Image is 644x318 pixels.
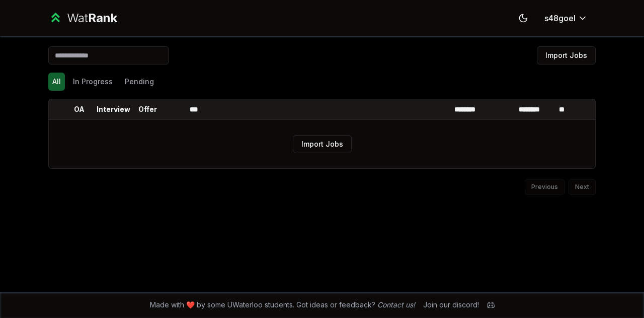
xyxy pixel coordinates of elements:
[536,9,596,27] button: s48goel
[74,104,85,114] p: OA
[537,46,596,65] button: Import Jobs
[293,135,352,153] button: Import Jobs
[150,300,415,310] span: Made with ❤️ by some UWaterloo students. Got ideas or feedback?
[88,11,117,25] span: Rank
[67,10,117,26] div: Wat
[69,73,117,91] button: In Progress
[544,12,576,24] span: s48goel
[48,73,65,91] button: All
[97,104,130,114] p: Interview
[48,10,117,26] a: WatRank
[121,73,158,91] button: Pending
[423,300,479,310] div: Join our discord!
[377,300,415,309] a: Contact us!
[138,104,157,114] p: Offer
